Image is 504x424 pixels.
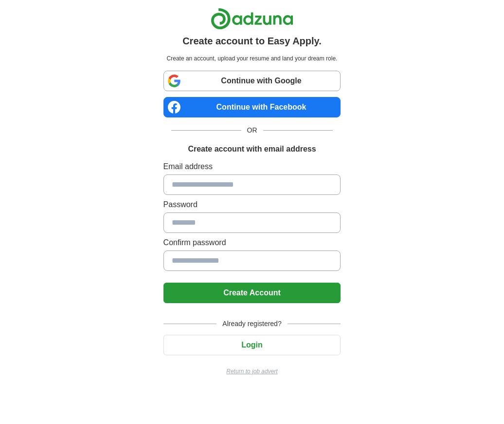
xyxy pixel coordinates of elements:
h1: Create account with email address [188,143,316,155]
img: Adzuna logo [211,8,293,30]
a: Login [163,341,341,349]
a: Continue with Google [163,71,341,91]
a: Return to job advert [163,367,341,376]
button: Create Account [163,283,341,303]
h1: Create account to Easy Apply. [182,34,322,48]
span: Already registered? [216,319,287,329]
a: Continue with Facebook [163,97,341,117]
p: Create an account, upload your resume and land your dream role. [165,54,339,63]
button: Login [163,335,341,355]
label: Confirm password [163,237,341,249]
span: OR [241,125,263,135]
label: Password [163,199,341,211]
label: Email address [163,161,341,173]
